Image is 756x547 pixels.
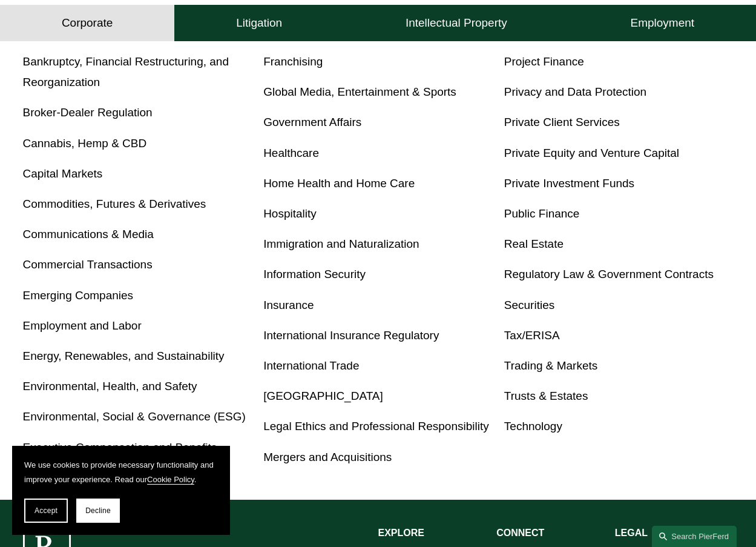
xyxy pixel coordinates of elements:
[85,506,111,515] span: Decline
[263,207,317,220] a: Hospitality
[263,268,366,280] a: Information Security
[24,458,218,486] p: We use cookies to provide necessary functionality and improve your experience. Read our .
[24,499,68,523] button: Accept
[22,167,102,180] a: Capital Markets
[504,237,564,250] a: Real Estate
[22,289,133,302] a: Emerging Companies
[22,410,245,423] a: Environmental, Social & Governance (ESG)
[496,528,544,538] strong: CONNECT
[263,329,439,342] a: International Insurance Regulatory
[504,147,679,159] a: Private Equity and Venture Capital
[22,197,206,210] a: Commodities, Futures & Derivatives
[22,137,146,150] a: Cannabis, Hemp & CBD
[35,506,58,515] span: Accept
[504,299,554,311] a: Securities
[236,16,282,30] h4: Litigation
[263,299,314,311] a: Insurance
[263,390,383,402] a: [GEOGRAPHIC_DATA]
[263,85,456,98] a: Global Media, Entertainment & Sports
[263,451,392,463] a: Mergers and Acquisitions
[22,55,228,88] a: Bankruptcy, Financial Restructuring, and Reorganization
[504,207,580,220] a: Public Finance
[22,106,152,119] a: Broker-Dealer Regulation
[615,528,648,538] strong: LEGAL
[22,350,224,362] a: Energy, Renewables, and Sustainability
[12,446,230,535] section: Cookie banner
[22,319,141,332] a: Employment and Labor
[147,475,194,484] a: Cookie Policy
[263,237,419,250] a: Immigration and Naturalization
[504,359,597,372] a: Trading & Markets
[263,420,489,433] a: Legal Ethics and Professional Responsibility
[504,420,562,433] a: Technology
[62,16,113,30] h4: Corporate
[22,441,217,454] a: Executive Compensation and Benefits
[504,85,646,98] a: Privacy and Data Protection
[631,16,695,30] h4: Employment
[22,258,152,271] a: Commercial Transactions
[504,329,560,342] a: Tax/ERISA
[263,177,415,190] a: Home Health and Home Care
[263,147,319,159] a: Healthcare
[22,380,197,393] a: Environmental, Health, and Safety
[504,116,620,128] a: Private Client Services
[378,528,424,538] strong: EXPLORE
[504,390,588,402] a: Trusts & Estates
[263,359,359,372] a: International Trade
[406,16,507,30] h4: Intellectual Property
[652,526,737,547] a: Search this site
[504,268,714,280] a: Regulatory Law & Government Contracts
[76,499,120,523] button: Decline
[263,55,323,68] a: Franchising
[504,55,584,68] a: Project Finance
[22,228,153,240] a: Communications & Media
[263,116,361,128] a: Government Affairs
[504,177,634,190] a: Private Investment Funds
